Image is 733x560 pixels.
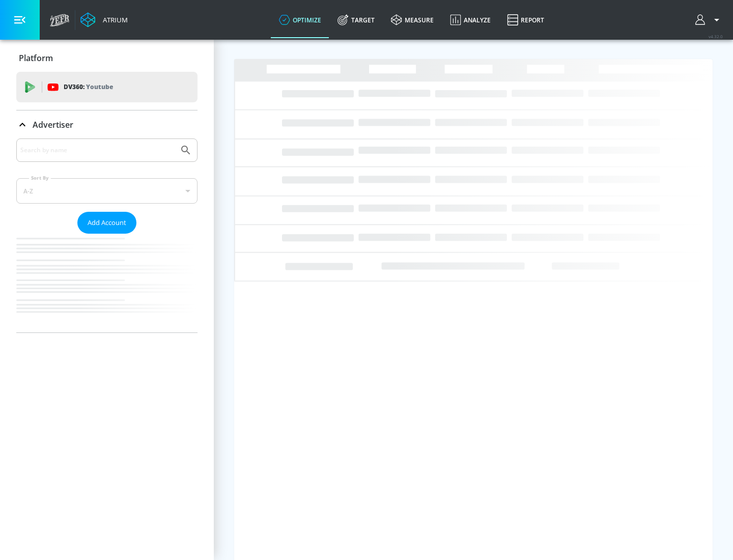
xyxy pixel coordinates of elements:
[88,217,126,229] span: Add Account
[19,52,53,64] p: Platform
[29,175,51,181] label: Sort By
[64,81,113,93] p: DV360:
[329,2,383,38] a: Target
[383,2,442,38] a: measure
[86,81,113,92] p: Youtube
[499,2,552,38] a: Report
[80,12,128,27] a: Atrium
[20,144,175,157] input: Search by name
[16,44,198,72] div: Platform
[33,119,73,130] p: Advertiser
[99,15,128,24] div: Atrium
[271,2,329,38] a: optimize
[16,138,198,332] div: Advertiser
[16,110,198,139] div: Advertiser
[16,234,198,332] nav: list of Advertiser
[16,72,198,102] div: DV360: Youtube
[16,178,198,204] div: A-Z
[709,34,723,39] span: v 4.32.0
[77,212,136,234] button: Add Account
[442,2,499,38] a: Analyze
